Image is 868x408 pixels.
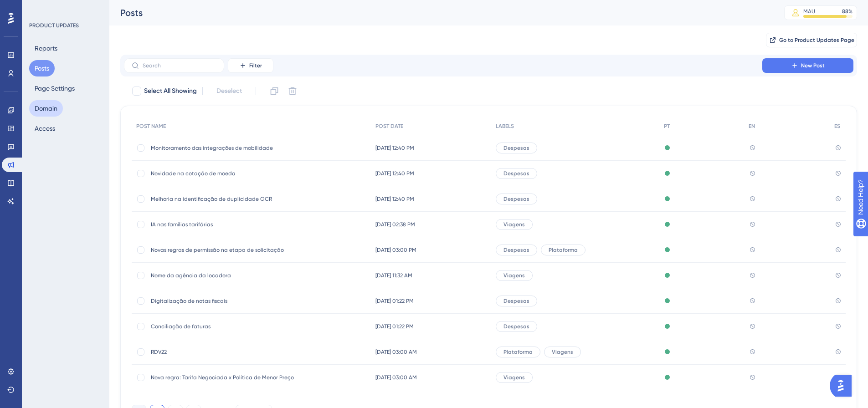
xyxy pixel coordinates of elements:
span: [DATE] 01:22 PM [375,297,414,305]
span: POST NAME [136,122,166,130]
div: Posts [120,6,761,19]
button: Domain [29,100,63,117]
span: Plataforma [549,246,578,254]
span: Despesas [503,144,529,152]
span: Despesas [503,297,529,305]
button: Deselect [208,83,250,99]
input: Search [143,62,216,69]
div: 88 % [842,8,853,15]
span: Select All Showing [144,86,197,97]
span: Digitalização de notas fiscais [151,297,297,305]
div: MAU [803,8,815,15]
button: New Post [762,58,853,73]
span: ES [834,122,840,130]
span: Despesas [503,195,529,203]
span: [DATE] 11:32 AM [375,272,412,279]
span: Despesas [503,323,529,330]
div: PRODUCT UPDATES [29,22,79,29]
span: Go to Product Updates Page [779,36,854,44]
button: Page Settings [29,80,80,97]
span: LABELS [496,122,514,130]
span: Novas regras de permissão na etapa de solicitação [151,246,297,254]
button: Reports [29,40,63,56]
span: Deselect [216,86,242,97]
span: [DATE] 12:40 PM [375,170,414,177]
iframe: UserGuiding AI Assistant Launcher [830,372,857,399]
span: [DATE] 02:38 PM [375,221,415,228]
span: Nome da agência da locadora [151,272,297,279]
span: Conciliação de faturas [151,323,297,330]
span: [DATE] 12:40 PM [375,195,414,203]
span: Viagens [503,221,525,228]
span: Novidade na cotação de moeda [151,170,297,177]
span: Viagens [503,272,525,279]
span: PT [664,122,670,130]
button: Go to Product Updates Page [766,33,857,47]
span: Monitoramento das integrações de mobilidade [151,144,297,152]
span: IA nas famílias tarifárias [151,221,297,228]
span: Filter [249,62,262,69]
span: RDV22 [151,348,297,356]
span: Melhoria na identificação de duplicidade OCR [151,195,297,203]
span: Despesas [503,246,529,254]
span: Viagens [552,348,573,356]
span: Need Help? [21,2,57,13]
span: Plataforma [503,348,533,356]
span: [DATE] 03:00 AM [375,374,417,381]
button: Filter [228,58,273,73]
span: POST DATE [375,122,403,130]
span: Viagens [503,374,525,381]
span: [DATE] 03:00 AM [375,348,417,356]
span: [DATE] 12:40 PM [375,144,414,152]
span: [DATE] 01:22 PM [375,323,414,330]
button: Posts [29,60,55,76]
button: Access [29,120,61,137]
span: Despesas [503,170,529,177]
span: [DATE] 03:00 PM [375,246,416,254]
span: EN [749,122,755,130]
span: Nova regra: Tarifa Negociada x Política de Menor Preço [151,374,297,381]
span: New Post [801,62,825,69]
